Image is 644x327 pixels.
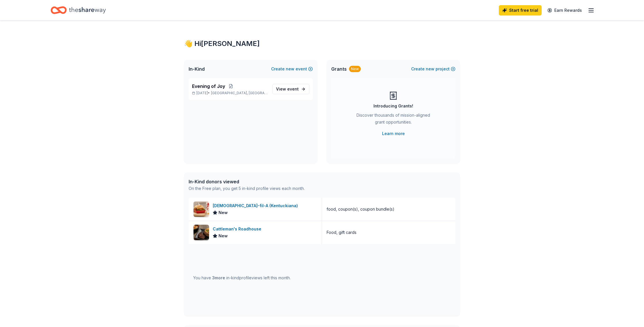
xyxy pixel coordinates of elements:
[271,66,313,72] button: Createnewevent
[192,83,225,90] span: Evening of Joy
[382,130,405,137] a: Learn more
[327,229,356,236] div: Food, gift cards
[411,66,455,72] button: Createnewproject
[192,91,268,95] p: [DATE] •
[327,206,394,213] div: food, coupon(s), coupon bundle(s)
[373,103,413,109] div: Introducing Grants!
[218,209,228,216] span: New
[189,185,305,192] div: On the Free plan, you get 5 in-kind profile views each month.
[287,86,299,91] span: event
[276,86,299,93] span: View
[51,3,106,17] a: Home
[212,275,225,280] span: 3 more
[286,66,294,72] span: new
[331,66,347,72] span: Grants
[184,39,460,48] div: 👋 Hi [PERSON_NAME]
[193,225,209,240] img: Image for Cattleman's Roadhouse
[499,5,542,16] a: Start free trial
[426,66,434,72] span: new
[193,274,291,281] div: You have in-kind profile views left this month.
[544,5,585,16] a: Earn Rewards
[213,202,300,209] div: [DEMOGRAPHIC_DATA]-fil-A (Kentuckiana)
[218,232,228,239] span: New
[213,226,264,232] div: Cattleman's Roadhouse
[189,66,205,72] span: In-Kind
[211,91,268,95] span: [GEOGRAPHIC_DATA], [GEOGRAPHIC_DATA]
[189,178,305,185] div: In-Kind donors viewed
[193,201,209,217] img: Image for Chick-fil-A (Kentuckiana)
[354,112,432,128] div: Discover thousands of mission-aligned grant opportunities.
[349,66,361,72] div: New
[272,84,309,94] a: View event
